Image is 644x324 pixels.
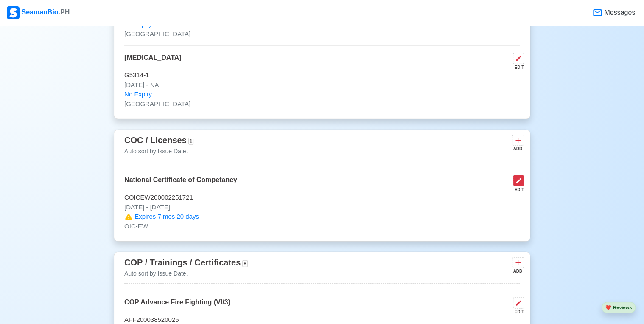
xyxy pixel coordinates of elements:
[124,175,237,193] p: National Certificate of Competancy
[512,268,522,274] div: ADD
[7,6,20,19] img: Logo
[510,309,524,315] div: EDIT
[510,186,524,193] div: EDIT
[124,90,152,99] span: No Expiry
[124,297,230,315] p: COP Advance Fire Fighting (VI/3)
[242,260,248,267] span: 8
[59,8,70,16] span: .PH
[124,99,520,109] p: [GEOGRAPHIC_DATA]
[124,80,520,90] p: [DATE] - NA
[510,64,524,70] div: EDIT
[124,135,187,145] span: COC / Licenses
[7,6,70,19] div: SeamanBio
[602,8,635,18] span: Messages
[124,258,241,267] span: COP / Trainings / Certificates
[124,203,520,212] p: [DATE] - [DATE]
[124,147,193,156] p: Auto sort by Issue Date.
[124,29,520,39] p: [GEOGRAPHIC_DATA]
[134,212,199,222] span: Expires 7 mos 20 days
[124,70,520,80] p: G5314-1
[124,193,520,203] p: COICEW200002251721
[124,222,520,231] p: OIC-EW
[188,138,194,145] span: 1
[605,305,611,310] span: heart
[602,302,636,313] button: heartReviews
[124,53,182,70] p: [MEDICAL_DATA]
[124,269,248,278] p: Auto sort by Issue Date.
[512,146,522,152] div: ADD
